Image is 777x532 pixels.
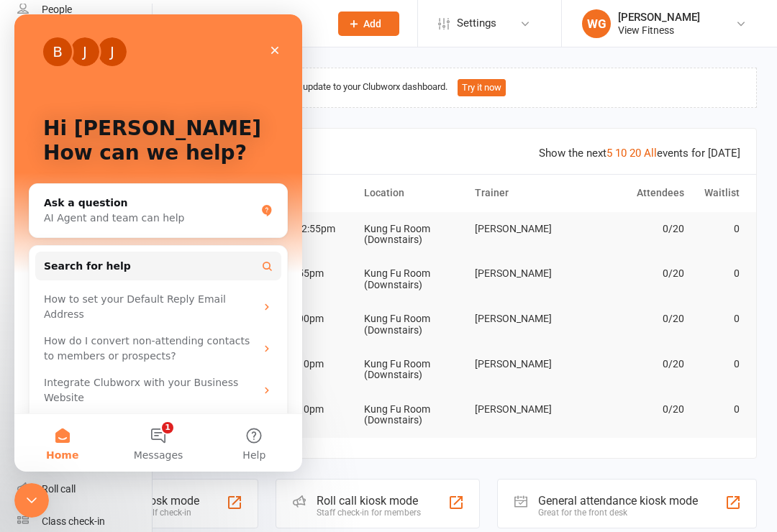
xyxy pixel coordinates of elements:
span: Search for help [29,244,117,260]
div: Show the next events for [DATE] [539,145,740,162]
div: View Fitness [618,24,700,37]
div: Profile image for Jia [83,23,112,52]
div: Ask a questionAI Agent and team can help [14,169,273,224]
div: How do I convert non-attending contacts to members or prospects? [29,319,241,349]
td: [PERSON_NAME] [468,302,579,336]
div: We're working on an update to your Clubworx dashboard. [69,68,757,108]
td: Kung Fu Room (Downstairs) [358,212,468,257]
div: Profile image for Jessica [56,23,85,52]
div: Member self check-in [110,508,199,518]
td: [PERSON_NAME] [468,347,579,381]
td: Kung Fu Room (Downstairs) [358,347,468,393]
input: Search... [85,14,319,34]
iframe: Intercom live chat [14,483,49,518]
th: Waitlist [691,175,746,211]
span: Home [32,436,64,446]
div: People [42,4,72,15]
a: 5 [606,147,612,160]
div: AI Agent and team can help [29,196,241,211]
div: Staff check-in for members [317,508,421,518]
td: 0/20 [579,347,690,381]
h3: Coming up [DATE] [86,145,740,159]
th: Trainer [468,175,579,211]
td: Kung Fu Room (Downstairs) [358,257,468,302]
div: Great for the front desk [538,508,698,518]
button: Messages [96,400,191,457]
td: 0 [691,347,746,381]
a: All [644,147,657,160]
div: Roll call [42,483,76,495]
td: Kung Fu Room (Downstairs) [358,302,468,347]
div: Integrate Clubworx with your Business Website [21,355,267,397]
div: How to set your Default Reply Email Address [21,272,267,313]
p: How can we help? [29,127,259,151]
div: How do I convert non-attending contacts to members or prospects? [21,313,267,355]
span: Settings [457,7,496,40]
td: 0/20 [579,393,690,426]
button: Try it now [458,79,506,96]
td: 0 [691,257,746,290]
td: Kung Fu Room (Downstairs) [358,393,468,438]
td: 0 [691,302,746,336]
a: Roll call [17,473,153,505]
div: Ask a question [29,181,241,196]
td: 0 [691,212,746,246]
a: 20 [630,147,641,160]
div: [PERSON_NAME] [618,11,700,24]
td: [PERSON_NAME] [468,257,579,290]
div: WG [582,9,611,38]
span: Messages [119,436,169,446]
div: How to set your Default Reply Email Address [29,278,241,308]
th: Location [358,175,468,211]
div: Profile image for Bec [29,23,58,52]
td: 0/20 [579,257,690,290]
div: General attendance kiosk mode [538,494,698,508]
div: Integrate Clubworx with your Business Website [29,361,241,391]
button: Search for help [21,237,267,266]
span: Add [363,18,381,29]
td: 0 [691,393,746,426]
span: Help [228,436,251,446]
iframe: Intercom live chat [14,14,302,472]
td: 0/20 [579,302,690,336]
button: Help [192,400,288,457]
div: Class kiosk mode [110,494,199,508]
td: [PERSON_NAME] [468,212,579,246]
div: Roll call kiosk mode [317,494,421,508]
button: Add [338,12,399,36]
th: Attendees [579,175,690,211]
div: Close [247,23,273,49]
div: Class check-in [42,515,105,527]
td: [PERSON_NAME] [468,393,579,426]
td: 0/20 [579,212,690,246]
a: 10 [615,147,627,160]
p: Hi [PERSON_NAME] [29,102,259,127]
